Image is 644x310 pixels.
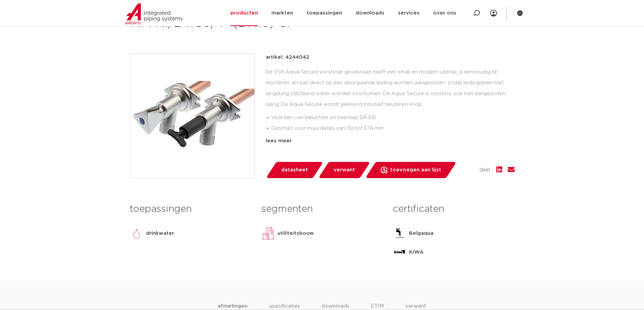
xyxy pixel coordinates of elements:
img: drinkwater [130,227,143,240]
p: Belgaqua [409,229,433,237]
p: utiliteitsbouw [278,229,314,237]
a: datasheet [266,162,323,178]
img: KIWA [393,246,406,259]
img: utiliteitsbouw [261,227,275,240]
div: De VSH Aqua-Secure vorstvrije gevelkraan heeft een strak en modern uiterlijk, is eenvoudig te mon... [266,67,515,134]
h3: segmenten [261,202,383,216]
p: artikel: 4244042 [266,53,309,61]
span: toevoegen aan lijst [390,165,441,175]
div: lees meer [266,137,515,145]
img: Belgaqua [393,227,406,240]
span: deel: [479,166,491,174]
h3: toepassingen [130,202,251,216]
p: KIWA [409,248,424,256]
span: verwant [334,165,355,175]
img: Product Image for VSH Aqua-Secure vorstvrije gevelkraan MM R1/2"xG3/4" (DN15) Cr [130,54,255,178]
span: datasheet [281,165,308,175]
p: drinkwater [146,229,174,237]
li: Geschikt voor muurdiktes van 110 tot 378 mm [271,123,515,134]
h3: certificaten [393,202,514,216]
li: Voorzien van beluchter en keerklep DA-EB [271,112,515,123]
a: verwant [318,162,370,178]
